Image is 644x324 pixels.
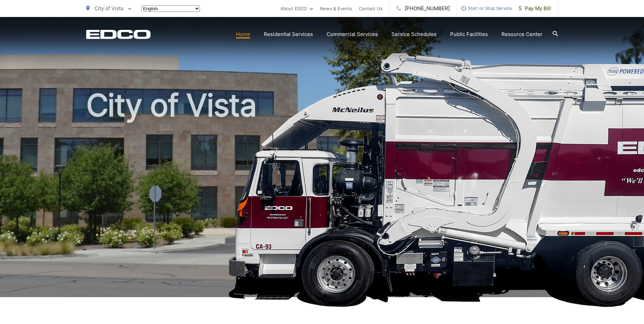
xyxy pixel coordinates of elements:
[320,4,352,13] a: News & Events
[450,30,488,38] a: Public Facilities
[501,30,542,38] a: Resource Center
[142,5,200,12] select: Select a language
[264,30,313,38] a: Residential Services
[359,4,383,13] a: Contact Us
[236,30,250,38] a: Home
[280,4,313,13] a: About EDCO
[391,30,437,38] a: Service Schedules
[86,30,151,39] a: EDCD logo. Return to the homepage.
[94,5,123,12] span: City of Vista
[86,88,558,303] h1: City of Vista
[327,30,378,38] a: Commercial Services
[519,4,551,13] span: Pay My Bill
